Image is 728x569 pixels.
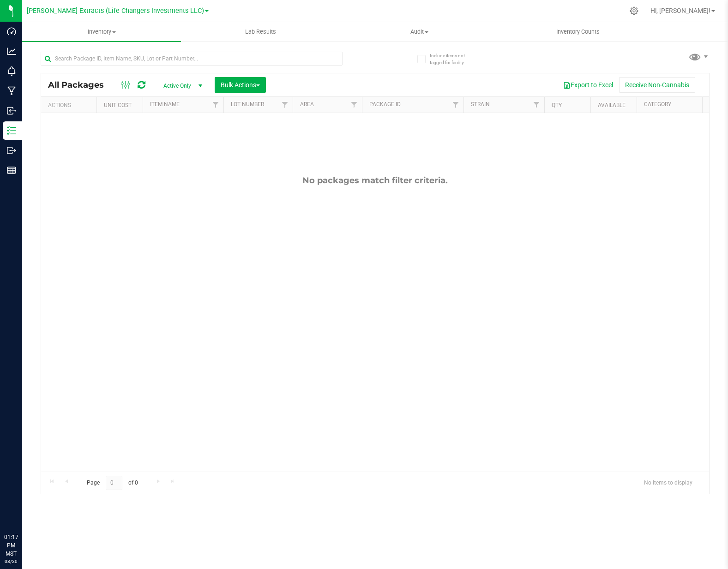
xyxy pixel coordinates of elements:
[340,22,499,42] a: Audit
[7,146,16,155] inline-svg: Outbound
[347,97,362,113] a: Filter
[22,22,181,42] a: Inventory
[48,80,113,90] span: All Packages
[41,175,709,186] div: No packages match filter criteria.
[7,126,16,135] inline-svg: Inventory
[7,66,16,76] inline-svg: Monitoring
[644,101,671,108] a: Category
[7,106,16,115] inline-svg: Inbound
[208,97,223,113] a: Filter
[233,28,289,36] span: Lab Results
[557,77,619,93] button: Export to Excel
[552,102,562,108] a: Qty
[300,101,314,108] a: Area
[702,97,717,113] a: Filter
[7,166,16,175] inline-svg: Reports
[448,97,463,113] a: Filter
[369,101,401,108] a: Package ID
[22,28,181,36] span: Inventory
[79,476,145,490] span: Page of 0
[471,101,490,108] a: Strain
[529,97,544,113] a: Filter
[430,52,476,66] span: Include items not tagged for facility
[9,495,37,523] iframe: Resource center
[499,22,657,42] a: Inventory Counts
[619,77,695,93] button: Receive Non-Cannabis
[7,27,16,36] inline-svg: Dashboard
[7,47,16,56] inline-svg: Analytics
[231,101,264,108] a: Lot Number
[277,97,293,113] a: Filter
[150,101,180,108] a: Item Name
[598,102,626,108] a: Available
[48,102,93,108] div: Actions
[4,533,18,558] p: 01:17 PM MST
[27,7,204,15] span: [PERSON_NAME] Extracts (Life Changers Investments LLC)
[544,28,612,36] span: Inventory Counts
[628,6,640,15] div: Manage settings
[221,81,260,89] span: Bulk Actions
[41,52,343,66] input: Search Package ID, Item Name, SKU, Lot or Part Number...
[4,558,18,565] p: 08/20
[104,102,132,108] a: Unit Cost
[650,7,710,14] span: Hi, [PERSON_NAME]!
[215,77,266,93] button: Bulk Actions
[7,86,16,96] inline-svg: Manufacturing
[637,476,700,490] span: No items to display
[340,28,498,36] span: Audit
[181,22,340,42] a: Lab Results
